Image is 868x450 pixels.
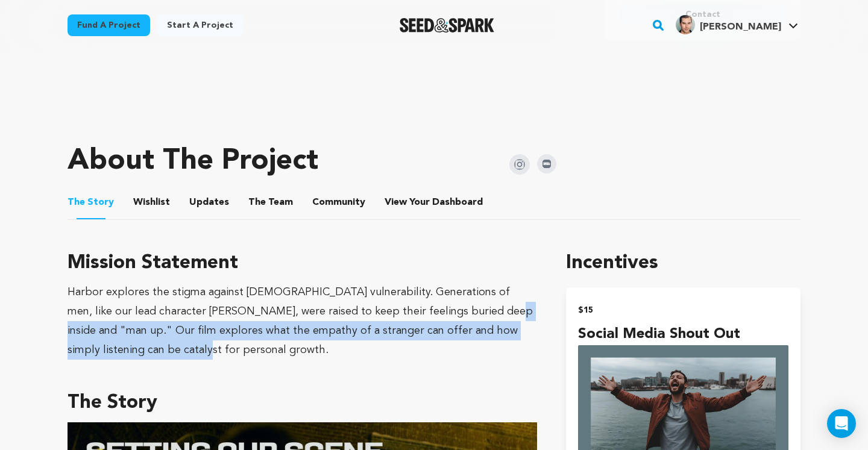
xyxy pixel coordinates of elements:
[827,409,856,438] div: Open Intercom Messenger
[312,195,365,210] span: Community
[578,323,788,345] h4: Social Media Shout Out
[578,302,788,319] h2: $15
[432,195,483,210] span: Dashboard
[385,195,485,210] span: Your
[68,195,114,210] span: Story
[68,14,150,36] a: Fund a project
[676,15,695,34] img: 84f53ad597df1fea.jpg
[700,22,781,32] span: [PERSON_NAME]
[673,13,800,34] a: Dan J.'s Profile
[68,389,537,417] h3: The Story
[385,195,485,210] a: ViewYourDashboard
[68,195,85,210] span: The
[68,283,537,360] div: Harbor explores the stigma against [DEMOGRAPHIC_DATA] vulnerability. Generations of men, like our...
[157,14,243,36] a: Start a project
[248,195,266,210] span: The
[400,18,494,33] a: Seed&Spark Homepage
[189,195,229,210] span: Updates
[676,15,781,34] div: Dan J.'s Profile
[248,195,293,210] span: Team
[566,249,800,278] h1: Incentives
[133,195,170,210] span: Wishlist
[537,154,556,173] img: Seed&Spark IMDB Icon
[673,13,800,38] span: Dan J.'s Profile
[68,249,537,278] h3: Mission Statement
[400,18,494,33] img: Seed&Spark Logo Dark Mode
[509,154,530,175] img: Seed&Spark Instagram Icon
[68,147,318,176] h1: About The Project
